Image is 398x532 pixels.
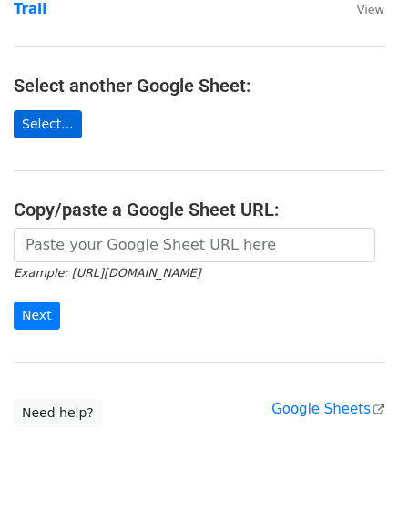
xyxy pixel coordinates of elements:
a: Trail [14,1,46,17]
h4: Select another Google Sheet: [14,75,384,97]
input: Next [14,302,60,330]
iframe: Chat Widget [307,445,398,532]
a: Google Sheets [271,401,384,417]
small: View [357,3,384,16]
a: Need help? [14,399,102,427]
small: Example: [URL][DOMAIN_NAME] [14,266,200,280]
h4: Copy/paste a Google Sheet URL: [14,199,384,220]
a: Select... [14,110,82,138]
input: Paste your Google Sheet URL here [14,228,375,262]
a: View [339,1,384,17]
